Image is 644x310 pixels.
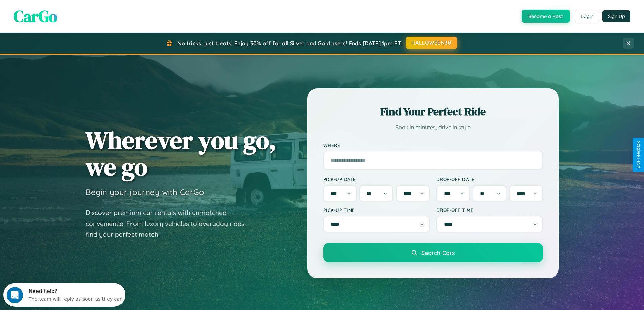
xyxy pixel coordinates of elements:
[323,104,543,119] h2: Find Your Perfect Ride
[421,249,455,256] span: Search Cars
[7,287,23,303] iframe: Intercom live chat
[25,11,119,18] div: The team will reply as soon as they can
[602,10,630,22] button: Sign Up
[575,10,599,22] button: Login
[436,176,543,182] label: Drop-off Date
[323,122,543,132] p: Book in minutes, drive in style
[3,3,126,21] div: Open Intercom Messenger
[436,207,543,213] label: Drop-off Time
[522,10,570,23] button: Become a Host
[177,40,402,47] span: No tricks, just treats! Enjoy 30% off for all Silver and Gold users! Ends [DATE] 1pm PT.
[323,142,543,148] label: Where
[25,6,119,11] div: Need help?
[323,243,543,262] button: Search Cars
[323,176,430,182] label: Pick-up Date
[86,187,204,197] h3: Begin your journey with CarGo
[3,283,125,307] iframe: Intercom live chat discovery launcher
[14,5,57,27] span: CarGo
[406,37,457,49] button: HALLOWEEN30
[636,141,641,169] div: Give Feedback
[86,207,255,240] p: Discover premium car rentals with unmatched convenience. From luxury vehicles to everyday rides, ...
[86,127,276,180] h1: Wherever you go, we go
[323,207,430,213] label: Pick-up Time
